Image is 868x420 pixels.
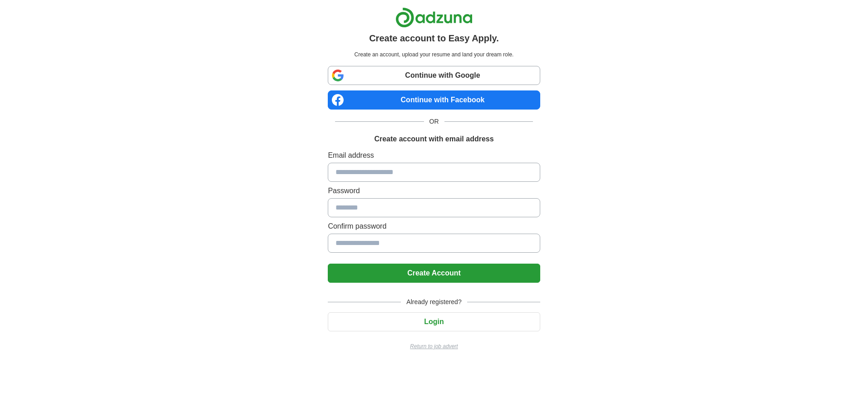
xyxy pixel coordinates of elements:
h1: Create account with email address [374,134,493,145]
p: Create an account, upload your resume and land your dream role. [330,50,538,59]
label: Email address [328,150,540,161]
a: Continue with Google [328,66,540,85]
h1: Create account to Easy Apply. [369,31,499,45]
label: Confirm password [328,221,540,232]
a: Return to job advert [328,342,540,350]
button: Login [328,312,540,331]
span: OR [424,117,444,126]
a: Login [328,318,540,325]
button: Create Account [328,264,540,283]
img: Adzuna logo [395,7,473,28]
span: Already registered? [401,297,467,307]
label: Password [328,185,540,196]
a: Continue with Facebook [328,90,540,110]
